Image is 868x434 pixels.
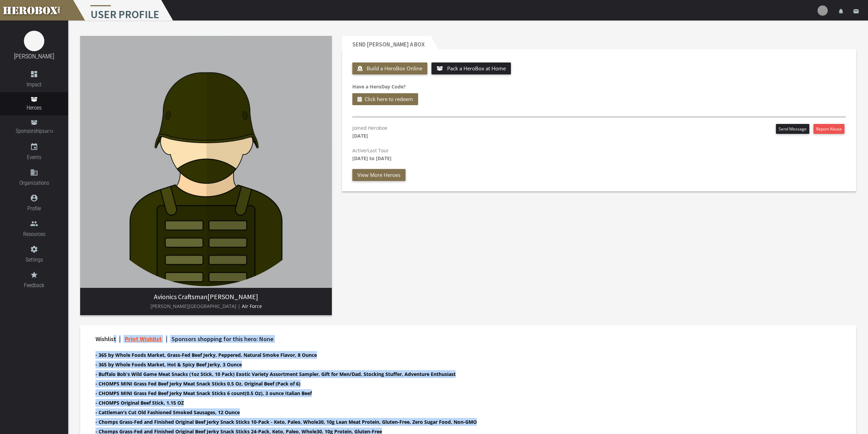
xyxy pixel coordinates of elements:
[352,62,427,74] button: Build a HeroBox Online
[24,31,44,51] img: image
[838,8,844,14] i: notifications
[95,408,829,416] li: Cattleman's Cut Old Fashioned Smoked Sausages, 12 Ounce
[352,83,406,90] b: Have a HeroDay Code?
[813,124,844,134] button: Report Abuse
[95,409,240,416] b: - Cattleman's Cut Old Fashioned Smoked Sausages, 12 Ounce
[365,95,413,103] span: Click here to redeem
[342,36,431,50] h2: Send [PERSON_NAME] a Box
[95,351,829,359] li: 365 by Whole Foods Market, Grass-Fed Beef Jerky, Peppered, Natural Smoke Flavor, 8 Ounce
[95,361,242,368] b: - 365 by Whole Foods Market, Hot & Spicy Beef Jerky, 3 Ounce
[166,335,167,343] span: |
[818,5,828,16] img: user-image
[352,155,392,162] b: [DATE] to [DATE]
[853,8,859,14] i: email
[95,336,829,342] h4: Wishlist
[447,65,506,72] span: Pack a HeroBox at Home
[352,132,368,139] b: [DATE]
[86,293,326,300] h3: [PERSON_NAME]
[45,129,53,134] small: BETA
[367,65,422,72] span: Build a HeroBox Online
[95,389,829,397] li: CHOMPS MINI Grass Fed Beef Jerky Meat Snack Sticks 6 count(0.5 Oz), 3 ounce Italian Beef
[776,124,809,134] button: Send Message
[150,303,240,309] span: [PERSON_NAME][GEOGRAPHIC_DATA] |
[95,399,829,407] li: CHOMPS Original Beef Stick, 1.15 OZ
[14,53,54,60] a: [PERSON_NAME]
[352,93,418,105] button: Click here to redeem
[172,335,274,343] span: Sponsors shopping for this hero: None
[154,292,207,301] span: Avionics Craftsman
[95,380,300,387] b: - CHOMPS MINI Grass Fed Beef Jerky Meat Snack Sticks 0.5 Oz, Original Beef (Pack of 6)
[125,335,162,343] a: Print Wishlist
[95,400,184,406] b: - CHOMPS Original Beef Stick, 1.15 OZ
[95,371,456,377] b: - Buffalo Bob's Wild Game Meat Snacks (1oz Stick, 10 Pack) Exotic Variety Assortment Sampler, Gif...
[95,370,829,378] li: Buffalo Bob's Wild Game Meat Snacks (1oz Stick, 10 Pack) Exotic Variety Assortment Sampler, Gift ...
[80,36,332,288] img: male.jpg
[95,418,829,426] li: Chomps Grass-Fed and Finished Original Beef Jerky Snack Sticks 10-Pack - Keto, Paleo, Whole30, 10...
[352,124,387,140] p: Joined Herobox
[119,335,121,343] span: |
[352,169,406,181] button: View More Heroes
[431,62,511,74] button: Pack a HeroBox at Home
[95,380,829,388] li: CHOMPS MINI Grass Fed Beef Jerky Meat Snack Sticks 0.5 Oz, Original Beef (Pack of 6)
[95,352,317,358] b: - 365 by Whole Foods Market, Grass-Fed Beef Jerky, Peppered, Natural Smoke Flavor, 8 Ounce
[95,419,477,425] b: - Chomps Grass-Fed and Finished Original Beef Jerky Snack Sticks 10-Pack - Keto, Paleo, Whole30, ...
[342,36,856,191] section: Send David a Box
[242,303,262,309] span: Air Force
[95,361,829,368] li: 365 by Whole Foods Market, Hot & Spicy Beef Jerky, 3 Ounce
[95,390,312,396] b: - CHOMPS MINI Grass Fed Beef Jerky Meat Snack Sticks 6 count(0.5 Oz), 3 ounce Italian Beef
[352,146,846,162] p: Active/Last Tour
